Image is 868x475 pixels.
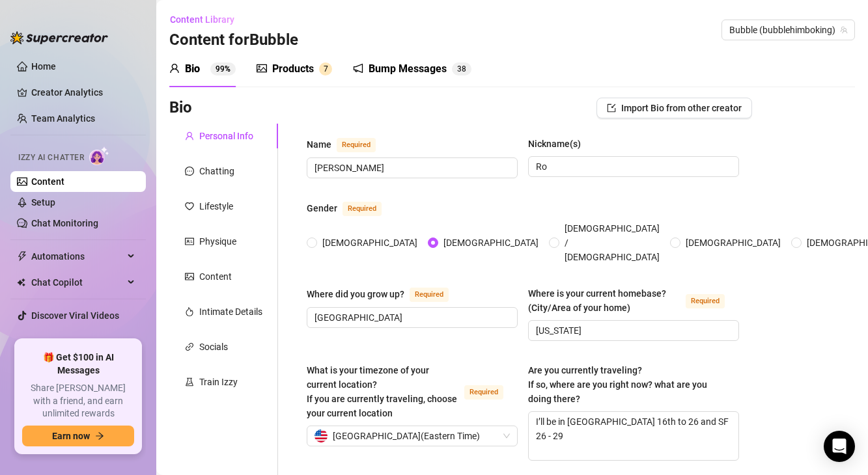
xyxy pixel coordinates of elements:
span: Chat Copilot [31,272,124,293]
span: Automations [31,246,124,267]
a: Content [31,176,64,187]
img: logo-BBDzfeDw.svg [10,31,108,44]
h3: Bio [169,98,192,118]
div: Where did you grow up? [307,287,404,301]
span: Required [343,202,382,216]
div: Open Intercom Messenger [824,431,855,462]
span: Required [410,288,449,302]
label: Gender [307,200,396,216]
a: Chat Monitoring [31,218,98,228]
div: Chatting [199,164,234,178]
span: notification [353,63,363,74]
label: Where is your current homebase? (City/Area of your home) [528,286,739,315]
div: Content [199,269,232,284]
input: Name [315,161,507,175]
img: us [315,429,328,442]
div: Bio [185,61,200,77]
label: Nickname(s) [528,137,590,151]
input: Nickname(s) [536,159,729,174]
span: picture [257,63,267,74]
span: Share [PERSON_NAME] with a friend, and earn unlimited rewards [22,382,134,420]
span: arrow-right [95,431,104,441]
button: Earn nowarrow-right [22,426,134,446]
img: AI Chatter [89,146,109,165]
span: user [185,131,194,141]
a: Team Analytics [31,113,95,124]
div: Train Izzy [199,375,238,389]
button: Import Bio from other creator [596,98,752,118]
span: 7 [324,64,328,74]
span: heart [185,202,194,211]
span: [DEMOGRAPHIC_DATA] [680,236,786,250]
a: Creator Analytics [31,82,135,103]
label: Name [307,137,390,152]
h3: Content for Bubble [169,30,298,51]
div: Products [272,61,314,77]
div: Lifestyle [199,199,233,213]
span: link [185,342,194,351]
div: Name [307,137,331,152]
button: Content Library [169,9,245,30]
div: Personal Info [199,129,253,143]
div: Intimate Details [199,305,262,319]
span: Earn now [52,431,90,441]
span: [DEMOGRAPHIC_DATA] [438,236,544,250]
span: fire [185,307,194,316]
span: message [185,167,194,176]
span: [GEOGRAPHIC_DATA] ( Eastern Time ) [333,426,480,446]
label: Where did you grow up? [307,286,463,302]
span: [DEMOGRAPHIC_DATA] [317,236,423,250]
span: Content Library [170,14,234,25]
textarea: I’ll be in [GEOGRAPHIC_DATA] 16th to 26 and SF 26 - 29 [529,412,738,460]
span: Import Bio from other creator [621,103,742,113]
div: Where is your current homebase? (City/Area of your home) [528,286,680,315]
span: What is your timezone of your current location? If you are currently traveling, choose your curre... [307,365,457,418]
span: Bubble (bubblehimboking) [729,20,847,40]
span: Required [686,294,725,308]
span: team [840,26,848,34]
span: Are you currently traveling? If so, where are you right now? what are you doing there? [528,365,707,404]
sup: 7 [319,62,332,75]
span: Izzy AI Chatter [18,152,84,164]
span: thunderbolt [17,251,27,262]
span: 3 [457,64,462,74]
span: [DEMOGRAPHIC_DATA] / [DEMOGRAPHIC_DATA] [559,221,665,264]
span: Required [337,138,376,152]
span: user [169,63,180,74]
a: Setup [31,197,55,208]
span: picture [185,272,194,281]
span: 8 [462,64,466,74]
input: Where did you grow up? [315,310,507,325]
span: idcard [185,237,194,246]
sup: 38 [452,62,471,75]
img: Chat Copilot [17,278,25,287]
div: Socials [199,340,228,354]
a: Discover Viral Videos [31,310,119,321]
span: import [607,103,616,113]
a: Home [31,61,56,72]
div: Physique [199,234,236,249]
span: experiment [185,377,194,387]
div: Bump Messages [369,61,447,77]
div: Gender [307,201,337,215]
div: Nickname(s) [528,137,581,151]
input: Where is your current homebase? (City/Area of your home) [536,323,729,338]
sup: 99% [210,62,236,75]
span: 🎁 Get $100 in AI Messages [22,351,134,377]
span: Required [464,385,503,400]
